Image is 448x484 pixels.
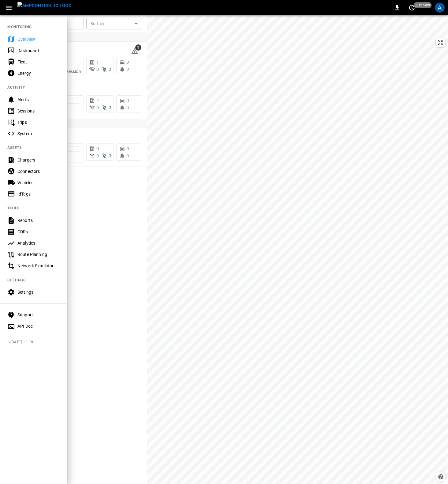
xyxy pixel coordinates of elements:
div: Trips [17,119,60,125]
div: Settings [17,289,60,295]
div: Route Planning [17,251,60,257]
div: Chargers [17,157,60,163]
div: Overview [17,36,60,42]
div: Vehicles [17,180,60,186]
div: CDRs [17,229,60,235]
div: profile-icon [435,3,445,13]
img: ampcontrol.io logo [17,2,72,10]
div: Reports [17,217,60,223]
button: set refresh interval [407,3,417,13]
div: IdTags [17,191,60,197]
div: Analytics [17,240,60,246]
div: Connectors [17,168,60,174]
span: just now [414,2,432,8]
span: v [DATE] 13:38 [9,339,62,345]
div: Fleet [17,59,60,65]
div: Dashboard [17,48,60,54]
div: Network Simulator [17,263,60,269]
div: Alerts [17,97,60,103]
div: Energy [17,70,60,76]
div: System [17,131,60,137]
div: Sessions [17,108,60,114]
div: API Doc [17,323,60,329]
div: Support [17,312,60,318]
